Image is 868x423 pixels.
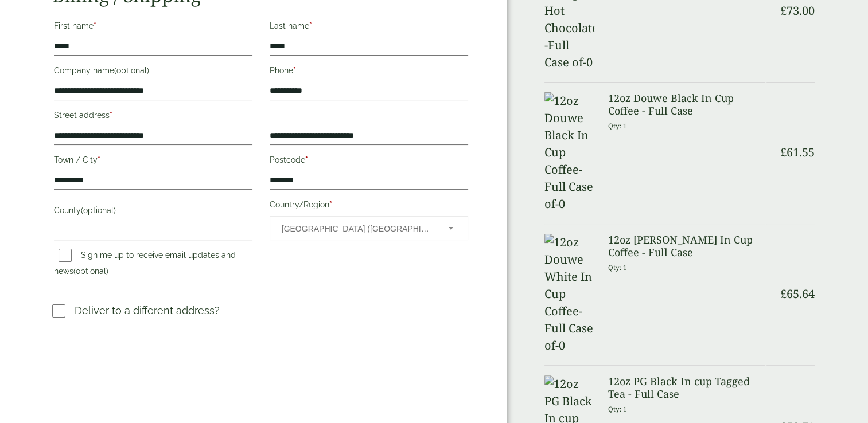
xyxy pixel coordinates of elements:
span: £ [780,144,787,160]
span: (optional) [81,206,116,215]
abbr: required [293,66,296,75]
small: Qty: 1 [608,405,627,413]
span: (optional) [73,267,108,276]
small: Qty: 1 [608,263,627,272]
abbr: required [110,111,112,120]
label: County [54,202,252,222]
label: Postcode [270,152,468,171]
h3: 12oz [PERSON_NAME] In Cup Coffee - Full Case [608,234,765,258]
label: Phone [270,62,468,82]
label: Country/Region [270,197,468,216]
span: £ [780,3,787,18]
h3: 12oz Douwe Black In Cup Coffee - Full Case [608,92,765,117]
span: (optional) [114,66,149,75]
abbr: required [305,155,308,164]
abbr: required [94,21,96,30]
label: First name [54,18,252,37]
input: Sign me up to receive email updates and news(optional) [59,249,72,262]
img: 12oz Douwe Black In Cup Coffee-Full Case of-0 [544,92,594,213]
p: Deliver to a different address? [75,303,220,318]
label: Town / City [54,152,252,171]
span: United Kingdom (UK) [282,217,433,241]
label: Last name [270,18,468,37]
label: Street address [54,107,252,127]
small: Qty: 1 [608,122,627,130]
abbr: required [309,21,312,30]
label: Sign me up to receive email updates and news [54,250,236,279]
bdi: 73.00 [780,3,815,18]
bdi: 61.55 [780,144,815,160]
img: 12oz Douwe White In Cup Coffee-Full Case of-0 [544,234,594,354]
h3: 12oz PG Black In cup Tagged Tea - Full Case [608,375,765,400]
abbr: required [329,200,332,209]
label: Company name [54,62,252,82]
abbr: required [98,155,100,164]
span: Country/Region [270,216,468,240]
span: £ [780,286,787,301]
bdi: 65.64 [780,286,815,301]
